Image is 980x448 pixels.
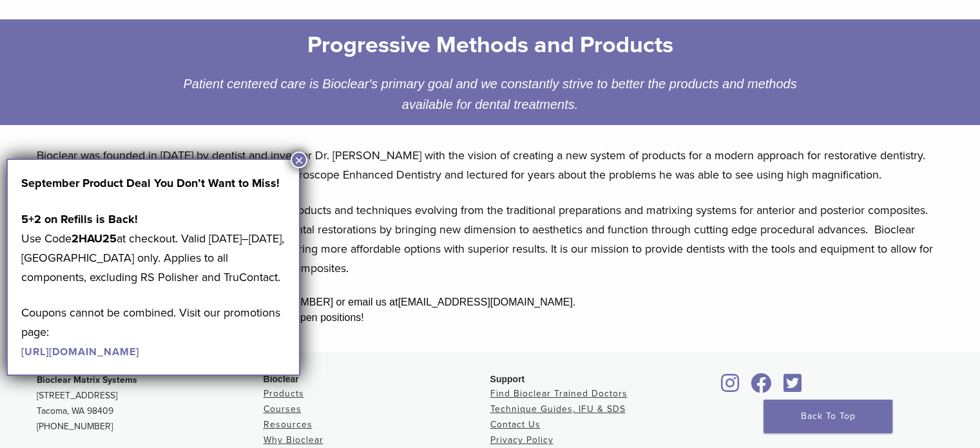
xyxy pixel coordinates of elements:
p: [STREET_ADDRESS] Tacoma, WA 98409 [PHONE_NUMBER] [37,373,264,434]
button: Close [291,151,307,168]
p: Coupons cannot be combined. Visit our promotions page: [21,303,285,361]
div: Patient centered care is Bioclear's primary goal and we constantly strive to better the products ... [164,73,817,115]
a: Back To Top [764,400,892,433]
a: Courses [264,404,302,414]
p: Bioclear was founded in [DATE] by dentist and inventor Dr. [PERSON_NAME] with the vision of creat... [37,146,944,184]
a: Resources [264,419,312,430]
a: Bioclear [717,381,744,394]
a: Bioclear [747,381,776,394]
p: Bioclear Matrix offers the latest, most progressive products and techniques evolving from the tra... [37,200,944,278]
a: [URL][DOMAIN_NAME] [21,346,139,358]
span: Bioclear [264,374,299,384]
a: Find Bioclear Trained Doctors [490,388,628,399]
strong: September Product Deal You Don’t Want to Miss! [21,176,280,190]
div: Interested in joining our team? to see current open positions! [37,310,944,326]
strong: 2HAU25 [72,231,117,246]
strong: Bioclear Matrix Systems [37,375,137,385]
a: Products [264,388,304,399]
strong: 5+2 on Refills is Back! [21,212,138,226]
h2: Progressive Methods and Products [173,30,807,61]
a: Privacy Policy [490,434,553,445]
a: Bioclear [779,381,806,394]
a: Technique Guides, IFU & SDS [490,404,626,414]
p: Use Code at checkout. Valid [DATE]–[DATE], [GEOGRAPHIC_DATA] only. Applies to all components, exc... [21,209,285,287]
span: Support [490,374,525,384]
a: Why Bioclear [264,434,323,445]
a: Contact Us [490,419,541,430]
div: For more information or to order call toll free [PHONE_NUMBER] or email us at [EMAIL_ADDRESS][DOM... [37,295,944,310]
